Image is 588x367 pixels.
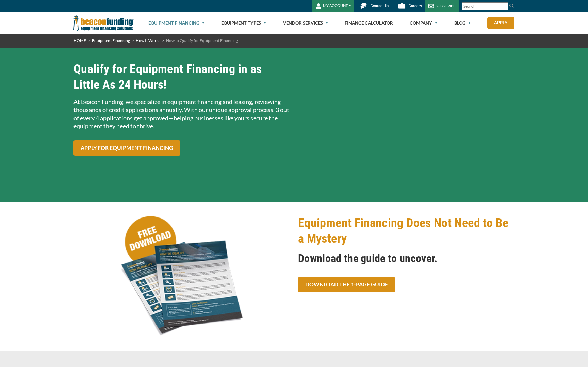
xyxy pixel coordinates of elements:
a: Finance Calculator [345,12,393,34]
a: Vendor Services [283,12,328,34]
span: How to Qualify for Equipment Financing [166,38,238,43]
h2: Qualify for Equipment Financing in as Little As 24 Hours! [73,61,290,92]
h2: Equipment Financing Does Not Need to Be a Mystery [298,215,514,246]
img: how-to-qualify-for-equipment-financing--(1)download.png [73,215,290,338]
p: At Beacon Funding, we specialize in equipment financing and leasing, reviewing thousands of credi... [73,98,290,130]
a: Equipment Financing [148,12,205,34]
a: How It Works [136,38,160,43]
a: Blog [454,12,471,34]
a: HOME [73,38,86,43]
img: Search [509,3,514,8]
a: Equipment Financing [92,38,130,43]
img: Beacon Funding Corporation logo [73,12,134,34]
span: Contact Us [371,4,389,8]
h3: Download the guide to uncover. [298,251,514,265]
a: Company [410,12,437,34]
a: Download the 1-Page Guide [298,277,395,292]
a: Equipment Types [221,12,266,34]
span: Careers [409,4,422,8]
a: Apply [487,17,514,29]
a: Clear search text [501,4,506,9]
input: Search [462,2,508,10]
a: Apply for Equipment Financing [73,140,180,156]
